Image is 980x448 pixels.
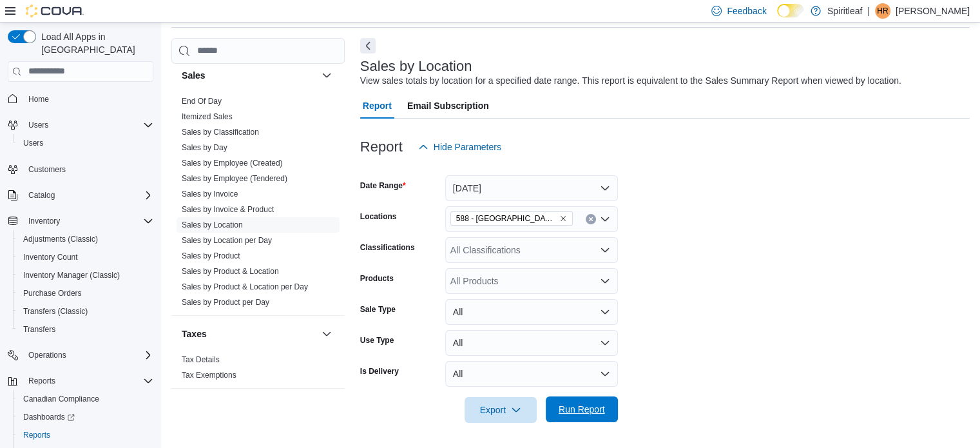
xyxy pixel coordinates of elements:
[777,4,804,17] input: Dark Mode
[182,251,240,260] a: Sales by Product
[867,3,870,19] p: |
[434,141,501,153] span: Hide Parameters
[182,159,283,168] a: Sales by Employee (Created)
[407,93,489,119] span: Email Subscription
[465,397,537,423] button: Export
[171,93,345,315] div: Sales
[182,236,272,245] a: Sales by Location per Day
[18,249,83,265] a: Inventory Count
[18,322,61,337] a: Transfers
[28,376,55,386] span: Reports
[182,327,207,340] h3: Taxes
[877,3,888,19] span: HR
[28,190,55,200] span: Catalog
[182,127,259,137] span: Sales by Classification
[18,231,103,247] a: Adjustments (Classic)
[18,135,48,151] a: Users
[13,230,159,248] button: Adjustments (Classic)
[182,173,287,184] span: Sales by Employee (Tendered)
[13,248,159,266] button: Inventory Count
[28,120,48,130] span: Users
[360,242,415,253] label: Classifications
[18,286,153,301] span: Purchase Orders
[182,174,287,183] a: Sales by Employee (Tendered)
[875,3,890,19] div: Holly R
[18,286,87,301] a: Purchase Orders
[182,189,238,199] span: Sales by Invoice
[319,68,334,83] button: Sales
[182,355,220,364] a: Tax Details
[23,188,153,203] span: Catalog
[23,213,153,229] span: Inventory
[13,408,159,426] a: Dashboards
[727,5,766,17] span: Feedback
[28,94,49,104] span: Home
[13,284,159,302] button: Purchase Orders
[182,128,259,137] a: Sales by Classification
[18,427,153,443] span: Reports
[450,211,573,226] span: 588 - Spiritleaf West Hunt Crossroads (Nepean)
[559,403,605,416] span: Run Report
[28,164,66,175] span: Customers
[23,234,98,244] span: Adjustments (Classic)
[360,335,394,346] label: Use Type
[18,268,125,283] a: Inventory Manager (Classic)
[18,268,153,283] span: Inventory Manager (Classic)
[3,346,159,364] button: Operations
[182,220,243,229] a: Sales by Location
[182,371,236,380] a: Tax Exemptions
[18,409,153,425] span: Dashboards
[23,412,75,422] span: Dashboards
[360,180,406,191] label: Date Range
[23,91,153,107] span: Home
[3,186,159,204] button: Catalog
[18,391,104,407] a: Canadian Compliance
[23,92,54,107] a: Home
[182,143,227,152] a: Sales by Day
[23,117,153,133] span: Users
[26,5,84,17] img: Cova
[182,205,274,214] a: Sales by Invoice & Product
[182,267,279,276] a: Sales by Product & Location
[182,266,279,277] span: Sales by Product & Location
[13,390,159,408] button: Canadian Compliance
[360,273,394,284] label: Products
[600,276,610,286] button: Open list of options
[445,330,618,356] button: All
[360,139,403,155] h3: Report
[445,175,618,201] button: [DATE]
[18,304,153,319] span: Transfers (Classic)
[3,160,159,179] button: Customers
[23,162,71,177] a: Customers
[413,134,506,160] button: Hide Parameters
[182,251,240,261] span: Sales by Product
[600,214,610,224] button: Open list of options
[18,427,55,443] a: Reports
[182,297,269,307] span: Sales by Product per Day
[18,135,153,151] span: Users
[23,394,99,404] span: Canadian Compliance
[319,326,334,342] button: Taxes
[360,59,472,74] h3: Sales by Location
[3,90,159,108] button: Home
[23,347,72,363] button: Operations
[360,304,396,315] label: Sale Type
[18,304,93,319] a: Transfers (Classic)
[23,306,88,317] span: Transfers (Classic)
[182,327,316,340] button: Taxes
[18,231,153,247] span: Adjustments (Classic)
[182,112,233,122] span: Itemized Sales
[445,361,618,387] button: All
[23,270,120,280] span: Inventory Manager (Classic)
[23,252,78,262] span: Inventory Count
[13,320,159,338] button: Transfers
[456,212,557,225] span: 588 - [GEOGRAPHIC_DATA][PERSON_NAME] ([GEOGRAPHIC_DATA])
[13,266,159,284] button: Inventory Manager (Classic)
[18,409,80,425] a: Dashboards
[171,352,345,388] div: Taxes
[182,298,269,307] a: Sales by Product per Day
[600,245,610,255] button: Open list of options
